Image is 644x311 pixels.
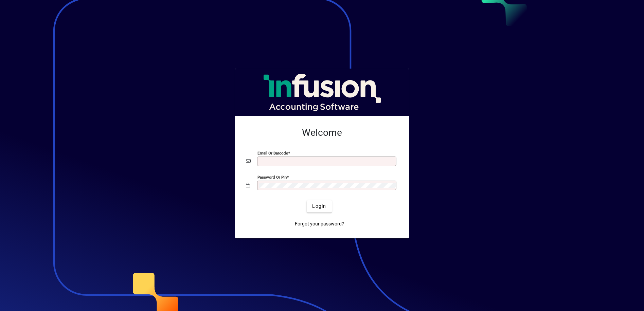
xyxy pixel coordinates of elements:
[307,200,332,213] button: Login
[246,127,398,139] h2: Welcome
[292,218,347,230] a: Forgot your password?
[257,150,288,155] mat-label: Email or Barcode
[312,203,326,210] span: Login
[257,175,287,179] mat-label: Password or Pin
[295,220,344,227] span: Forgot your password?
